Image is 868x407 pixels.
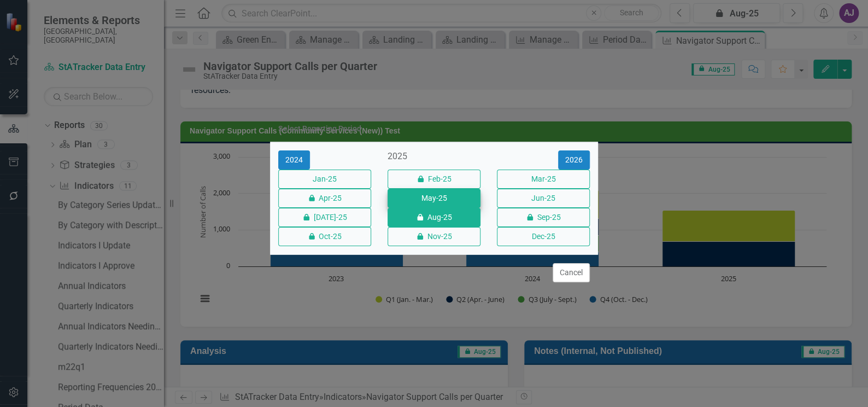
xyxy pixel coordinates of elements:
[388,150,480,163] div: 2025
[558,150,590,170] button: 2026
[388,208,480,227] button: Aug-25
[497,208,590,227] button: Sep-25
[278,125,361,133] div: Select Reporting Period
[278,150,310,170] button: 2024
[278,189,371,208] button: Apr-25
[388,227,480,246] button: Nov-25
[497,189,590,208] button: Jun-25
[497,227,590,246] button: Dec-25
[553,263,590,282] button: Cancel
[388,189,480,208] button: May-25
[497,170,590,189] button: Mar-25
[278,208,371,227] button: [DATE]-25
[388,170,480,189] button: Feb-25
[278,227,371,246] button: Oct-25
[278,170,371,189] button: Jan-25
